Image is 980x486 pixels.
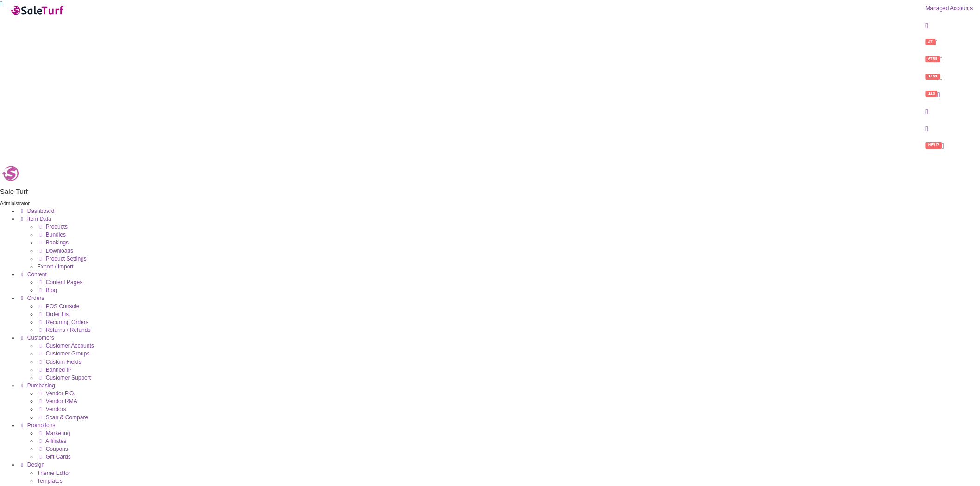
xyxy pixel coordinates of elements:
[19,208,54,214] a: Dashboard
[46,454,71,460] span: Gift Cards
[46,398,77,405] span: Vendor RMA
[46,248,73,254] span: Downloads
[37,390,75,397] a: Vendor P.O.
[37,406,66,412] a: Vendors
[926,91,938,97] span: 115
[46,303,80,310] span: POS Console
[27,208,55,214] span: Dashboard
[37,350,89,357] a: Customer Groups
[37,367,72,373] a: Banned IP
[27,216,51,222] span: Item Data
[27,335,54,341] span: Customers
[46,446,68,452] span: Coupons
[46,367,72,373] span: Banned IP
[37,224,68,230] a: Products
[37,248,73,254] a: Downloads
[926,39,936,45] span: 47
[46,255,87,262] span: Product Settings
[37,303,79,310] a: POS Console
[46,359,82,365] span: Custom Fields
[926,142,942,148] span: HELP
[37,263,74,270] a: Export / Import
[37,359,81,365] a: Custom Fields
[46,319,88,325] span: Recurring Orders
[46,327,91,333] span: Returns / Refunds
[46,414,88,421] span: Scan & Compare
[37,446,68,452] a: Coupons
[46,311,70,318] span: Order List
[37,279,82,286] a: Content Pages
[37,398,77,405] a: Vendor RMA
[45,438,66,444] span: Affiliates
[37,239,69,246] a: Bookings
[10,4,65,17] img: SaleTurf
[46,224,68,230] span: Products
[46,231,66,238] span: Bundles
[37,414,88,421] a: Scan & Compare
[46,239,69,246] span: Bookings
[27,295,44,301] span: Orders
[37,327,90,333] a: Returns / Refunds
[37,343,94,349] a: Customer Accounts
[37,311,70,318] a: Order List
[37,319,88,325] a: Recurring Orders
[46,390,75,397] span: Vendor P.O.
[37,478,63,484] a: Templates
[27,382,55,389] span: Purchasing
[27,271,47,278] span: Content
[27,422,56,429] span: Promotions
[46,287,57,293] span: Blog
[27,461,44,468] span: Design
[37,438,66,444] a: Affiliates
[46,279,82,286] span: Content Pages
[919,137,980,155] a: HELP
[926,74,940,80] span: 1789
[37,231,66,238] a: Bundles
[46,406,66,412] span: Vendors
[46,350,90,357] span: Customer Groups
[46,374,91,381] span: Customer Support
[46,343,94,349] span: Customer Accounts
[37,470,70,476] a: Theme Editor
[46,430,70,436] span: Marketing
[926,56,940,62] span: 6755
